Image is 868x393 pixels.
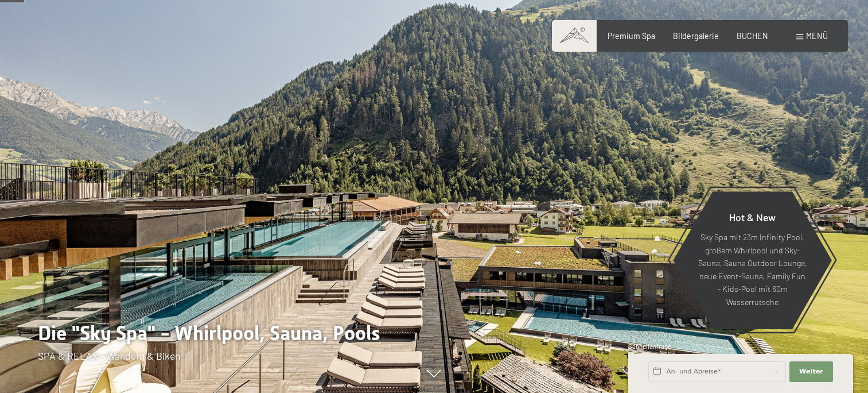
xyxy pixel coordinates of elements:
a: Bildergalerie [673,31,719,41]
a: BUCHEN [737,31,768,41]
a: Hot & New Sky Spa mit 23m Infinity Pool, großem Whirlpool und Sky-Sauna, Sauna Outdoor Lounge, ne... [672,191,832,330]
span: Hot & New [729,211,776,224]
a: Premium Spa [608,31,655,41]
span: Schnellanfrage [628,342,671,350]
p: Sky Spa mit 23m Infinity Pool, großem Whirlpool und Sky-Sauna, Sauna Outdoor Lounge, neue Event-S... [698,232,807,309]
span: Menü [806,31,828,41]
span: Weiter [799,367,823,376]
button: Weiter [789,361,833,382]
